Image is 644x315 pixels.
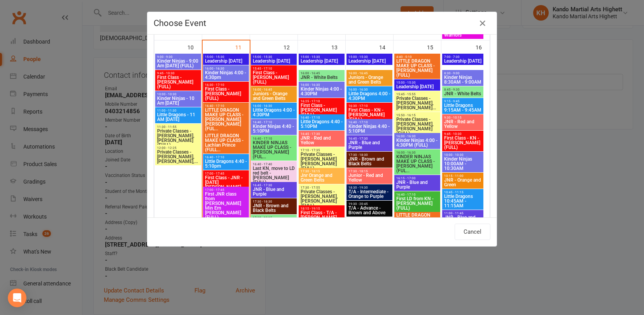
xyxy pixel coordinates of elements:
span: 8:45 - 9:30 [444,88,482,91]
span: 16:00 - 16:30 [348,88,391,91]
span: 16:00 - 16:45 [300,72,343,75]
span: 19:30 - 20:45 [348,202,391,206]
div: 10 [188,40,202,53]
span: 9:00 - 9:30 [157,55,199,59]
span: Last KN, move to LD red belt - [PERSON_NAME] (FULL) [252,166,295,185]
div: 16 [476,40,490,53]
span: First Class - JNR - [DATE][PERSON_NAME] (FULL) [205,175,247,194]
span: Little Dragons 4:40 - 5:10pm [205,159,247,168]
span: Jnr Orange and Green Belts [300,173,343,182]
div: 13 [331,40,345,53]
span: Private Classes - [PERSON_NAME], [PERSON_NAME] (FULL) [396,117,439,136]
span: JNR - Brown and Black Belts [252,203,295,213]
span: 16:25 - 17:10 [300,100,343,103]
span: 16:40 - 17:10 [205,104,247,108]
span: Kinder Ninjas 4:00 - 4:30PM (FULL) [396,138,439,147]
span: 15:00 - 15:30 [300,55,343,59]
span: 8:30 - 9:00 [444,72,482,75]
span: 9:45 - 10:30 [157,72,199,75]
span: JNR - Brown and Black Belts [348,157,391,166]
span: Kinder Ninjas 4:00 - 4:30pm [205,70,247,80]
span: LITTLE DRAGON MAKE UP CLASS - [PERSON_NAME] (FULL) [396,59,439,77]
span: 16:30 - 17:10 [205,83,247,87]
span: JNR - Red and Yellow [300,136,343,145]
span: Kinder Ninjas 4:00 - 4:30PM [300,87,343,96]
span: 17:30 - 18:15 [300,170,343,173]
span: 16:00 - 16:30 [396,151,439,154]
span: First Class - [PERSON_NAME] (FULL) [157,75,199,89]
span: JNR - Orange and Green [444,178,482,187]
div: 14 [379,40,393,53]
span: First JNR class from [PERSON_NAME] Min Ern [PERSON_NAME] (FULL) [205,192,247,220]
span: 16:00 - 16:30 [205,67,247,70]
span: Leadership [DATE] [396,84,439,89]
span: 16:00 - 16:30 [300,83,343,87]
span: Private Classes - [PERSON_NAME], [PERSON_NAME] (FULL) [300,189,343,208]
span: Little Dragons 9:15AM - 9:45AM [444,103,482,112]
span: 17:00 - 17:45 [205,188,247,192]
span: Private Classes - [PERSON_NAME], [PERSON_NAME] (FULL) [157,129,199,147]
span: First Class - [PERSON_NAME] (FULL) [300,103,343,117]
span: 11:30 - 11:55 [157,125,199,129]
button: Close [476,17,489,30]
span: 10:00 - 10:30 [157,93,199,96]
span: 15:00 - 15:30 [396,81,439,84]
span: 16:40 - 17:10 [252,121,295,124]
span: 17:30 - 18:15 [348,170,391,173]
span: JNR - Blue and Purple [444,215,482,224]
span: Leadership [DATE] [252,59,295,63]
span: Kinder Ninjas - 10 Am [DATE] [157,96,199,105]
span: 16:00 - 16:45 [252,88,295,91]
span: T/A - Advance - Brown and Above [348,206,391,215]
button: Cancel [455,224,490,240]
span: Little Dragons 4:00 - 4:30PM [252,108,295,117]
span: 16:30 - 17:10 [348,104,391,108]
span: 9:30 - 10:15 [444,116,482,119]
span: 16:45 - 17:30 [300,132,343,136]
span: 10:00 - 10:30 [444,153,482,157]
span: Leadership [DATE] [205,59,247,63]
span: 17:30 - 18:30 [348,153,391,157]
span: Kinder Ninjas 4:40 - 5:10PM [348,124,391,133]
span: Leadership [DATE] [444,59,482,63]
span: Juniors - Orange and Green Belts [348,75,391,84]
span: JNR - White Belts [300,75,343,80]
span: Little Dragons 4:40 - 5:10PM [300,119,343,129]
span: JNR - Blue and Purple [396,180,439,189]
span: 15:45 - 17:10 [252,67,295,70]
span: JNR - Blue and Purple [348,140,391,150]
span: 18:15 - 19:15 [300,207,343,210]
span: First Class - [PERSON_NAME] (FULL) [205,87,247,101]
span: Kinder Ninjas 10:00AM - 10:30AM [444,157,482,171]
h4: Choose Event [154,18,490,28]
div: 12 [283,40,297,53]
span: First LD from KN - [PERSON_NAME] (FULL) [396,196,439,210]
span: Little Dragons 4:00 - 4:30PM [348,91,391,101]
span: 15:00 - 15:30 [252,55,295,59]
span: 15:00 - 15:30 [348,55,391,59]
span: KINDER NINJAS MAKE UP CLASS - [PERSON_NAME] (FUL... [252,140,295,159]
span: 17:10 - 17:35 [300,149,343,152]
span: First Class - [PERSON_NAME] (FULL) [252,70,295,84]
span: 16:40 - 17:10 [300,116,343,119]
span: 11:00 - 11:30 [157,109,199,112]
span: First Class - T/A - [PERSON_NAME] (FULL) [300,210,343,224]
span: 16:40 - 17:40 [252,163,295,166]
span: 17:30 - 17:55 [300,186,343,189]
span: 16:00 - 16:45 [348,72,391,75]
span: Junior - Red and Yellow [348,173,391,182]
span: 16:40 - 17:10 [205,156,247,159]
span: JNR - Blue and Purple [252,187,295,196]
span: 16:40 - 17:10 [396,193,439,196]
span: 9:45 - 10:30 [444,132,482,136]
span: Private Classes - [PERSON_NAME], [PERSON_NAME]... [396,96,439,110]
span: 10:45 - 11:15 [444,191,482,194]
span: LITTLE DRAGON MAKE UP CLASS - [PERSON_NAME] (FULL) [396,213,439,231]
span: First Class - KN - [PERSON_NAME] (FULL) [348,108,391,122]
span: 17:30 - 18:15 [252,216,295,220]
span: JNR - White Belts [444,91,482,96]
span: 15:00 - 15:30 [205,55,247,59]
span: Leadership [DATE] [300,59,343,63]
span: 4:40 - 5:10 [396,55,439,59]
span: 17:00 - 17:45 [205,172,247,175]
